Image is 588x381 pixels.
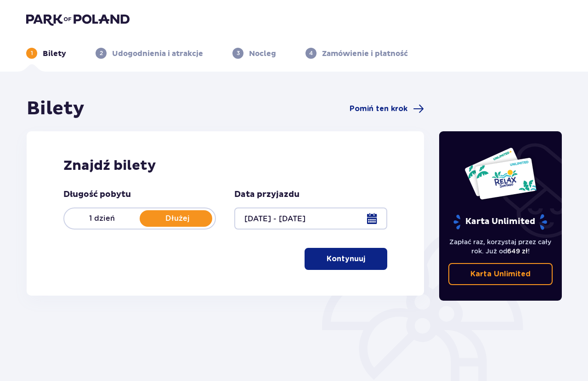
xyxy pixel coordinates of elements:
p: 2 [100,49,103,57]
a: Pomiń ten krok [350,103,424,114]
p: Udogodnienia i atrakcje [112,49,203,59]
h2: Znajdź bilety [63,157,387,174]
button: Kontynuuj [305,248,387,270]
img: Park of Poland logo [26,13,130,26]
p: Karta Unlimited [452,214,548,230]
p: Długość pobytu [63,189,131,200]
p: Dłużej [140,213,215,224]
span: 649 zł [507,247,528,255]
p: Zamówienie i płatność [322,49,408,59]
span: Pomiń ten krok [350,104,407,114]
p: 1 dzień [64,213,140,224]
p: Data przyjazdu [234,189,300,200]
p: Bilety [43,49,66,59]
h1: Bilety [27,97,85,120]
p: 1 [31,49,33,57]
p: Kontynuuj [327,254,365,264]
a: Karta Unlimited [448,263,553,285]
p: Karta Unlimited [470,269,531,279]
p: Nocleg [249,49,276,59]
p: 4 [309,49,313,57]
p: 3 [237,49,240,57]
p: Zapłać raz, korzystaj przez cały rok. Już od ! [448,237,553,256]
